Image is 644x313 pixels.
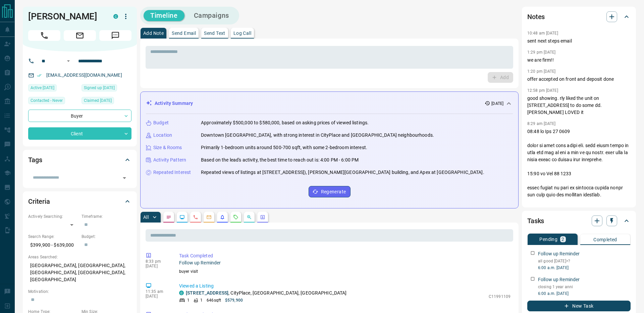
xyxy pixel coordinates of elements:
h1: [PERSON_NAME] [28,11,103,22]
button: New Task [527,301,631,311]
p: 1 [187,297,190,303]
p: all good [DATE]>? [538,258,631,264]
p: C11991109 [489,294,511,300]
p: [DATE] [146,294,169,299]
svg: Requests [233,214,238,220]
p: 1 [200,297,203,303]
p: Send Text [204,31,225,36]
div: Notes [527,9,631,25]
p: Downtown [GEOGRAPHIC_DATA], with strong interest in CityPlace and [GEOGRAPHIC_DATA] neighbourhoods. [201,132,434,139]
p: buyer visit [179,268,511,274]
p: Add Note [143,31,164,36]
div: Thu Jul 24 2025 [82,97,131,106]
p: Approximately $500,000 to $580,000, based on asking prices of viewed listings. [201,119,369,126]
p: Send Email [172,31,196,36]
p: Budget: [82,234,131,240]
svg: Calls [193,214,198,220]
p: Repeated Interest [153,169,191,176]
p: Activity Summary [155,100,193,107]
button: Campaigns [187,10,236,21]
p: 12:58 pm [DATE] [527,88,558,93]
span: Message [99,30,131,41]
p: Activity Pattern [153,156,186,164]
button: Open [120,173,129,183]
p: Timeframe: [82,213,131,220]
div: Thu Jul 24 2025 [82,84,131,93]
h2: Notes [527,11,545,22]
p: 646 sqft [207,297,221,303]
button: Open [64,57,72,65]
p: 1:20 pm [DATE] [527,69,556,74]
p: Follow up Reminder [538,276,580,283]
span: Active [DATE] [31,84,54,91]
p: Budget [153,119,169,126]
p: Search Range: [28,234,78,240]
div: Client [28,127,131,140]
p: Repeated views of listings at [STREET_ADDRESS]), [PERSON_NAME][GEOGRAPHIC_DATA] building, and Ape... [201,169,484,176]
p: 6:00 a.m. [DATE] [538,265,631,271]
p: [DATE] [146,264,169,268]
p: Size & Rooms [153,144,182,151]
div: Tue Sep 09 2025 [28,84,78,93]
p: Actively Searching: [28,213,78,220]
p: [GEOGRAPHIC_DATA], [GEOGRAPHIC_DATA], [GEOGRAPHIC_DATA], [GEOGRAPHIC_DATA], [GEOGRAPHIC_DATA] [28,260,131,285]
p: All [143,215,149,220]
p: Motivation: [28,289,131,295]
p: 8:33 pm [146,259,169,264]
p: 11:35 am [146,289,169,294]
svg: Notes [166,214,171,220]
span: Call [28,30,60,41]
p: Log Call [233,31,251,36]
p: closing 1 year anni [538,284,631,290]
div: condos.ca [179,291,184,295]
svg: Emails [206,214,212,220]
div: Criteria [28,193,131,209]
div: Tasks [527,213,631,229]
span: Signed up [DATE] [84,84,115,91]
p: Task Completed [179,252,511,259]
button: Regenerate [309,186,351,197]
h2: Tags [28,154,42,165]
div: condos.ca [113,14,118,19]
p: we are firm!! [527,57,631,64]
div: Buyer [28,110,131,122]
p: Pending [539,237,557,242]
h2: Criteria [28,196,50,207]
p: 10:48 am [DATE] [527,31,558,36]
svg: Agent Actions [260,214,265,220]
span: Email [64,30,96,41]
p: 8:29 am [DATE] [527,121,556,126]
svg: Opportunities [247,214,252,220]
p: 1:29 pm [DATE] [527,50,556,55]
p: Follow up Reminder [538,250,580,257]
p: [DATE] [491,101,503,107]
p: $399,900 - $639,000 [28,240,78,251]
svg: Listing Alerts [220,214,225,220]
p: Completed [593,237,617,242]
h2: Tasks [527,215,544,226]
p: offer accepted on front and deposit done [527,76,631,83]
span: Contacted - Never [31,97,63,104]
p: Follow up Reminder [179,259,511,266]
svg: Email Verified [37,73,42,78]
p: Viewed a Listing [179,283,511,290]
p: Location [153,132,172,139]
p: Primarily 1-bedroom units around 500-700 sqft, with some 2-bedroom interest. [201,144,367,151]
p: $579,900 [225,297,243,303]
span: Claimed [DATE] [84,97,112,104]
p: Areas Searched: [28,254,131,260]
svg: Lead Browsing Activity [179,214,185,220]
div: Tags [28,152,131,168]
p: good showing. rly liked the unit on [STREET_ADDRESS] to do some dd. [PERSON_NAME] LOVED it [527,95,631,116]
a: [STREET_ADDRESS] [186,290,228,296]
button: Timeline [144,10,184,21]
p: 6:00 a.m. [DATE] [538,291,631,297]
p: , CityPlace, [GEOGRAPHIC_DATA], [GEOGRAPHIC_DATA] [186,290,347,297]
div: Activity Summary[DATE] [146,97,513,110]
p: sent next steps email [527,38,631,45]
p: Based on the lead's activity, the best time to reach out is: 4:00 PM - 6:00 PM [201,156,359,164]
p: 2 [561,237,564,242]
a: [EMAIL_ADDRESS][DOMAIN_NAME] [46,72,122,78]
